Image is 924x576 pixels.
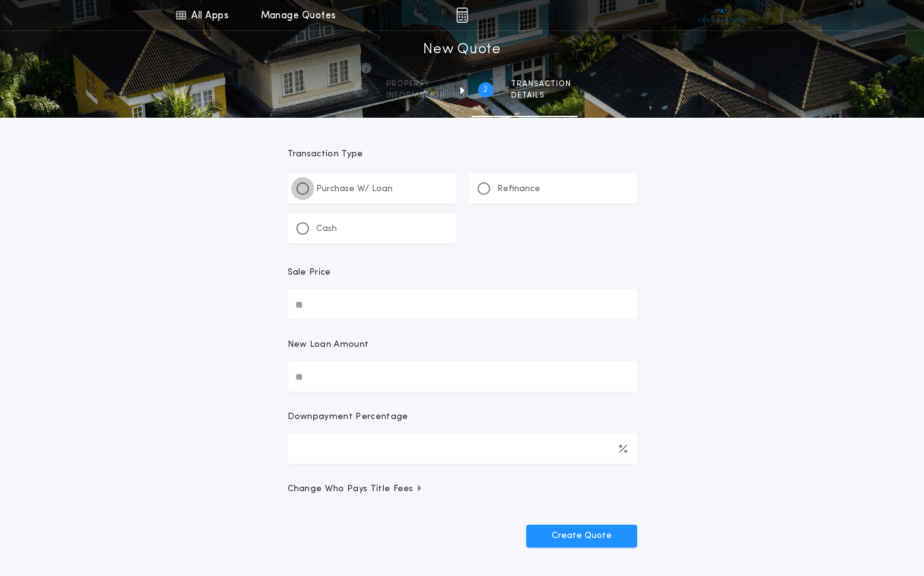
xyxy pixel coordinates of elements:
[316,223,337,235] p: Cash
[288,483,424,496] span: Change Who Pays Title Fees
[456,8,468,23] img: img
[288,411,408,423] p: Downpayment Percentage
[316,183,393,196] p: Purchase W/ Loan
[288,434,637,464] input: Downpayment Percentage
[511,79,571,89] span: Transaction
[423,40,500,60] h1: New Quote
[288,148,637,161] p: Transaction Type
[497,183,540,196] p: Refinance
[386,79,445,89] span: Property
[511,91,571,101] span: details
[483,85,488,95] h2: 2
[288,266,331,279] p: Sale Price
[288,361,637,392] input: New Loan Amount
[699,9,746,22] img: vs-icon
[288,483,637,496] button: Change Who Pays Title Fees
[288,339,369,351] p: New Loan Amount
[386,91,445,101] span: information
[288,289,637,320] input: Sale Price
[526,525,637,548] button: Create Quote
